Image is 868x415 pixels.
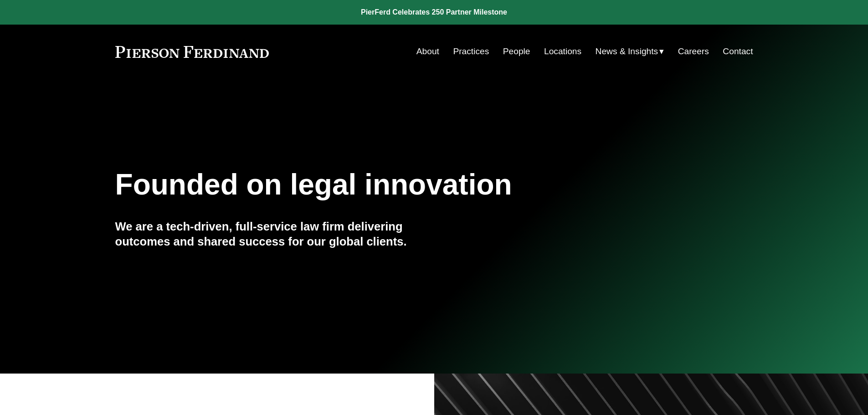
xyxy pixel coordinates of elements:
h1: Founded on legal innovation [115,168,647,201]
a: Contact [723,43,753,60]
a: Practices [453,43,489,60]
span: News & Insights [596,44,658,60]
a: folder dropdown [596,43,664,60]
a: About [416,43,439,60]
a: People [503,43,530,60]
h4: We are a tech-driven, full-service law firm delivering outcomes and shared success for our global... [115,219,434,249]
a: Locations [544,43,581,60]
a: Careers [678,43,709,60]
